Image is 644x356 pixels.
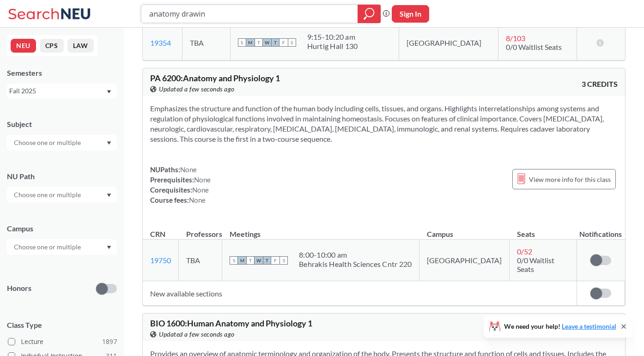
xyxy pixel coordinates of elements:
div: NUPaths: Prerequisites: Corequisites: Course fees: [150,164,211,205]
span: S [288,38,296,47]
span: S [230,256,238,265]
span: Updated a few seconds ago [159,329,235,339]
span: S [279,256,288,265]
button: CPS [40,39,64,53]
span: S [238,38,246,47]
div: Campus [7,223,117,234]
span: M [238,256,246,265]
button: NEU [11,39,36,53]
svg: Dropdown arrow [107,246,111,249]
a: Leave a testimonial [562,322,616,330]
svg: Dropdown arrow [107,141,111,145]
div: NU Path [7,171,117,181]
span: 8 / 103 [506,34,525,42]
span: T [263,256,271,265]
span: T [255,38,263,47]
th: Notifications [577,220,625,240]
button: LAW [67,39,94,53]
input: Choose one or multiple [9,189,87,200]
div: Subject [7,119,117,129]
span: 3 CREDITS [582,79,618,89]
svg: Dropdown arrow [107,193,111,197]
span: We need your help! [504,323,616,330]
input: Class, professor, course number, "phrase" [148,6,351,22]
label: Lecture [8,336,117,348]
span: T [246,256,255,265]
svg: magnifying glass [364,7,375,20]
span: Class Type [7,320,117,330]
span: None [180,165,197,174]
div: Semesters [7,68,117,78]
span: F [271,256,279,265]
span: 1897 [102,337,117,347]
div: Dropdown arrow [7,135,117,151]
div: Hurtig Hall 130 [307,42,358,51]
div: magnifying glass [358,5,381,23]
span: W [263,38,271,47]
div: 8:00 - 10:00 am [299,250,412,259]
a: 19750 [150,256,171,265]
span: View more info for this class [529,174,611,185]
p: Honors [7,283,31,294]
div: Fall 2025 [9,86,106,96]
svg: Dropdown arrow [107,90,111,94]
div: Dropdown arrow [7,239,117,255]
div: CRN [150,229,165,239]
td: TBA [182,25,230,60]
section: Emphasizes the structure and function of the human body including cells, tissues, and organs. Hig... [150,103,618,144]
span: None [189,196,206,204]
input: Choose one or multiple [9,137,87,148]
td: [GEOGRAPHIC_DATA] [419,240,510,281]
span: W [255,256,263,265]
span: 0 / 52 [517,247,532,256]
div: Fall 2025Dropdown arrow [7,84,117,98]
div: 9:15 - 10:20 am [307,32,358,42]
span: 0/0 Waitlist Seats [506,42,562,51]
div: Dropdown arrow [7,187,117,203]
a: 19354 [150,38,171,47]
span: Updated a few seconds ago [159,84,235,94]
button: Sign In [392,5,429,23]
input: Choose one or multiple [9,241,87,253]
td: TBA [179,240,222,281]
span: None [194,175,211,184]
th: Meetings [222,220,419,240]
span: M [246,38,255,47]
span: T [271,38,279,47]
th: Professors [179,220,222,240]
span: BIO 1600 : Human Anatomy and Physiology 1 [150,318,312,328]
div: Behrakis Health Sciences Cntr 220 [299,259,412,269]
td: New available sections [143,281,577,306]
span: None [192,186,209,194]
th: Seats [510,220,577,240]
td: [GEOGRAPHIC_DATA] [399,25,498,60]
th: Campus [419,220,510,240]
span: 0/0 Waitlist Seats [517,256,554,273]
span: PA 6200 : Anatomy and Physiology 1 [150,73,280,83]
span: F [279,38,288,47]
